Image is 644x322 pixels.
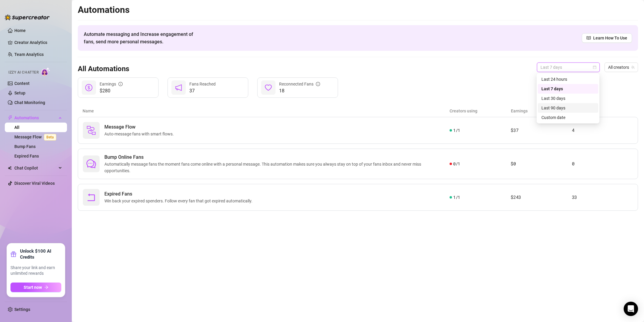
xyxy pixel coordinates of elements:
[14,154,39,158] a: Expired Fans
[14,28,26,33] a: Home
[541,63,596,72] span: Last 7 days
[453,127,460,134] span: 1 / 1
[10,265,61,277] span: Share your link and earn unlimited rewards
[78,4,638,16] h2: Automations
[8,70,39,75] span: Izzy AI Chatter
[41,67,50,76] img: AI Chatter
[10,283,61,292] button: Start nowarrow-right
[44,134,56,141] span: Beta
[10,251,16,257] span: gift
[279,81,320,87] div: Reconnected Fans
[572,108,633,114] article: Fans Reached
[14,307,30,312] a: Settings
[14,81,30,86] a: Content
[541,105,595,111] div: Last 90 days
[572,160,633,167] article: 0
[14,144,36,149] a: Bump Fans
[14,113,57,123] span: Automations
[511,160,572,167] article: $0
[20,248,61,260] strong: Unlock $100 AI Credits
[279,87,320,94] span: 18
[541,114,595,121] div: Custom date
[86,126,96,135] img: svg%3e
[14,100,45,105] a: Chat Monitoring
[453,161,460,167] span: 0 / 1
[541,76,595,83] div: Last 24 hours
[14,135,59,139] a: Message FlowBeta
[511,194,572,201] article: $243
[85,84,92,91] span: dollar
[538,103,598,113] div: Last 90 days
[104,161,450,174] span: Automatically message fans the moment fans come online with a personal message. This automation m...
[453,194,460,201] span: 1 / 1
[582,33,632,43] a: Learn How To Use
[265,84,272,91] span: heart
[511,127,572,134] article: $37
[104,131,176,137] span: Auto-message fans with smart flows.
[624,302,638,316] div: Open Intercom Messenger
[86,159,96,169] span: comment
[14,52,44,57] a: Team Analytics
[104,198,255,204] span: Win back your expired spenders. Follow every fan that got expired automatically.
[538,74,598,84] div: Last 24 hours
[14,163,57,173] span: Chat Copilot
[104,123,176,131] span: Message Flow
[104,190,255,198] span: Expired Fans
[538,84,598,94] div: Last 7 days
[189,87,216,94] span: 37
[189,82,216,86] span: Fans Reached
[538,94,598,103] div: Last 30 days
[572,127,633,134] article: 4
[14,91,25,95] a: Setup
[587,36,591,40] span: read
[84,30,199,45] span: Automate messaging and Increase engagement of fans, send more personal messages.
[78,64,129,74] h3: All Automations
[538,113,598,122] div: Custom date
[8,115,13,120] span: thunderbolt
[14,125,19,130] a: All
[24,285,42,290] span: Start now
[104,154,450,161] span: Bump Online Fans
[511,108,572,114] article: Earnings
[631,65,635,69] span: team
[608,63,634,72] span: All creators
[541,86,595,92] div: Last 7 days
[572,194,633,201] article: 33
[541,95,595,102] div: Last 30 days
[316,82,320,86] span: info-circle
[593,35,627,41] span: Learn How To Use
[118,82,123,86] span: info-circle
[14,181,55,186] a: Discover Viral Videos
[44,285,48,289] span: arrow-right
[86,193,96,202] span: rollback
[450,108,511,114] article: Creators using
[83,108,450,114] article: Name
[175,84,182,91] span: notification
[8,166,12,170] img: Chat Copilot
[14,38,62,47] a: Creator Analytics
[5,14,50,20] img: logo-BBDzfeDw.svg
[100,81,123,87] div: Earnings
[100,87,123,94] span: $280
[593,65,596,69] span: calendar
